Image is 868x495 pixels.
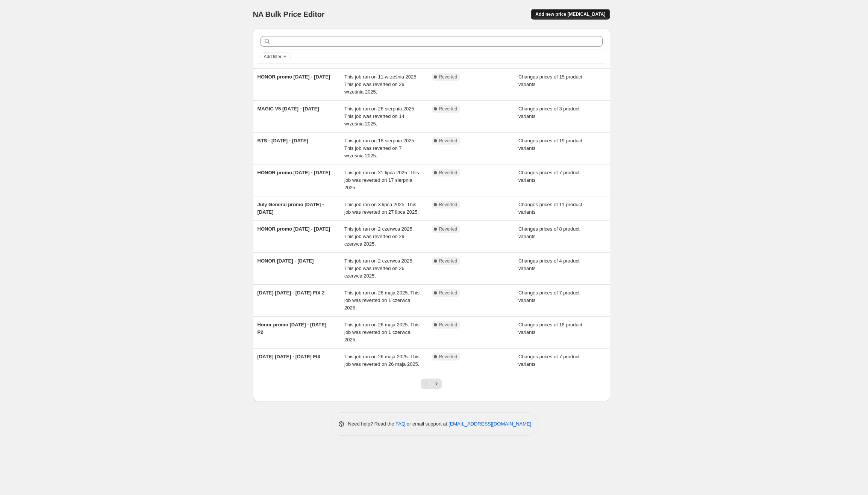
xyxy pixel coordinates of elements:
[439,74,457,80] span: Reverted
[258,226,330,232] span: HONOR promo [DATE] - [DATE]
[253,10,325,18] span: NA Bulk Price Editor
[258,354,321,359] span: [DATE] [DATE] - [DATE] FIX
[258,258,314,264] span: HONOR [DATE] - [DATE]
[258,170,330,175] span: HONOR promo [DATE] - [DATE]
[518,74,582,87] span: Changes prices of 15 product variants
[344,290,420,311] span: This job ran on 26 maja 2025. This job was reverted on 1 czerwca 2025.
[258,138,308,143] span: BTS - [DATE] - [DATE]
[264,54,282,60] span: Add filter
[258,74,330,80] span: HONOR promo [DATE] - [DATE]
[535,11,605,17] span: Add new price [MEDICAL_DATA]
[395,421,405,427] a: FAQ
[518,170,580,183] span: Changes prices of 7 product variants
[439,106,457,112] span: Reverted
[258,322,327,335] span: Honor promo [DATE] - [DATE] P2
[344,354,420,367] span: This job ran on 26 maja 2025. This job was reverted on 26 maja 2025.
[448,421,531,427] a: [EMAIL_ADDRESS][DOMAIN_NAME]
[261,52,291,61] button: Add filter
[439,258,457,264] span: Reverted
[348,421,396,427] span: Need help? Read the
[518,258,580,271] span: Changes prices of 4 product variants
[518,322,582,335] span: Changes prices of 18 product variants
[439,354,457,360] span: Reverted
[344,322,420,343] span: This job ran on 26 maja 2025. This job was reverted on 1 czerwca 2025.
[344,106,415,127] span: This job ran on 26 sierpnia 2025. This job was reverted on 14 września 2025.
[344,258,414,279] span: This job ran on 2 czerwca 2025. This job was reverted on 26 czerwca 2025.
[518,106,580,119] span: Changes prices of 3 product variants
[439,170,457,176] span: Reverted
[439,290,457,296] span: Reverted
[258,106,319,112] span: MAGIC V5 [DATE] - [DATE]
[405,421,448,427] span: or email support at
[518,202,582,215] span: Changes prices of 11 product variants
[518,290,580,303] span: Changes prices of 7 product variants
[431,379,442,389] button: Next
[344,202,419,215] span: This job ran on 3 lipca 2025. This job was reverted on 27 lipca 2025.
[531,9,610,20] button: Add new price [MEDICAL_DATA]
[518,138,582,151] span: Changes prices of 19 product variants
[344,170,419,190] span: This job ran on 31 lipca 2025. This job was reverted on 17 sierpnia 2025.
[344,226,414,247] span: This job ran on 2 czerwca 2025. This job was reverted on 29 czerwca 2025.
[258,202,324,215] span: July General promo [DATE] - [DATE]
[258,290,325,296] span: [DATE] [DATE] - [DATE] FIX 2
[421,379,442,389] nav: Pagination
[439,138,457,144] span: Reverted
[439,202,457,208] span: Reverted
[518,226,580,239] span: Changes prices of 8 product variants
[439,226,457,232] span: Reverted
[518,354,580,367] span: Changes prices of 7 product variants
[344,74,418,95] span: This job ran on 11 września 2025. This job was reverted on 29 września 2025.
[439,322,457,328] span: Reverted
[344,138,415,158] span: This job ran on 18 sierpnia 2025. This job was reverted on 7 września 2025.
